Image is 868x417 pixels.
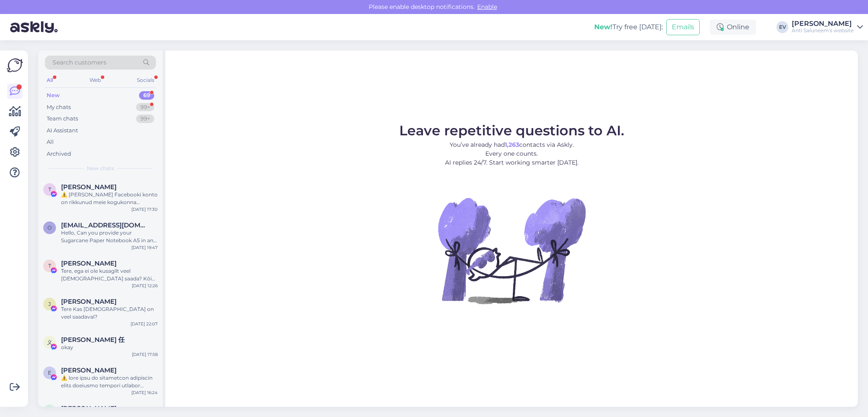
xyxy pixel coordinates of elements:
div: [PERSON_NAME] [792,20,854,27]
div: 69 [139,91,154,100]
span: Tom Haja [61,183,117,191]
div: All [47,138,54,146]
span: o [47,224,52,231]
span: J [48,301,51,307]
span: E [48,369,51,376]
span: otopix@gmail.com [61,221,149,229]
span: New chats [87,165,114,172]
span: 义平 任 [61,336,125,344]
div: All [45,75,55,86]
div: My chats [47,103,71,112]
div: [DATE] 12:26 [132,283,158,289]
div: Team chats [47,115,78,123]
div: Try free [DATE]: [594,22,663,32]
span: Triin Mägi [61,260,117,267]
img: Askly Logo [7,57,23,73]
div: EV [776,21,788,33]
div: ⚠️ [PERSON_NAME] Facebooki konto on rikkunud meie kogukonna standardeid. Meie süsteem on saanud p... [61,191,158,206]
span: Eliza Adamska [61,367,117,374]
div: [DATE] 22:07 [131,321,158,327]
div: Web [88,75,103,86]
b: 1,263 [505,141,519,148]
div: Tere Kas [DEMOGRAPHIC_DATA] on veel saadaval? [61,305,158,321]
span: T [48,263,51,269]
div: Anti Saluneem's website [792,27,854,34]
div: [DATE] 19:47 [131,244,158,251]
span: T [48,186,51,193]
div: [DATE] 17:58 [132,351,158,358]
b: New! [594,23,612,31]
div: [DATE] 17:30 [131,206,158,213]
span: Enable [475,3,500,11]
p: You’ve already had contacts via Askly. Every one counts. AI replies 24/7. Start working smarter [... [399,140,624,167]
div: Hello, Can you provide your Sugarcane Paper Notebook A5 in an unlined (blank) version? The produc... [61,229,158,244]
span: Leave repetitive questions to AI. [399,122,624,139]
button: Emails [666,19,700,35]
div: AI Assistant [47,126,78,135]
div: Online [710,20,756,35]
span: Search customers [53,58,106,67]
div: okay [61,344,158,351]
img: No Chat active [435,174,588,327]
span: Wendy Xiao [61,405,117,412]
div: 99+ [136,103,154,112]
a: [PERSON_NAME]Anti Saluneem's website [792,20,863,34]
div: 99+ [136,115,154,123]
div: [DATE] 16:24 [131,389,158,396]
div: Archived [47,150,71,158]
div: Socials [135,75,156,86]
div: Tere, ega ei ole kusagilt veel [DEMOGRAPHIC_DATA] saada? Kõik läksid välja [61,267,158,283]
span: 义 [47,339,52,345]
div: ⚠️ lore ipsu do sitametcon adipiscin elits doeiusmo tempori utlabor etdolo magnaaliq: enima://min... [61,374,158,389]
div: New [47,91,60,100]
span: Jaanika Palmik [61,298,117,305]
